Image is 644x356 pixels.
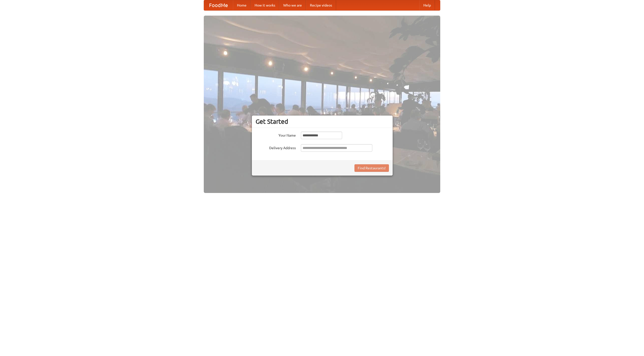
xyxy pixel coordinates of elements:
button: Find Restaurants! [354,164,389,172]
a: FoodMe [204,0,233,10]
label: Delivery Address [256,144,296,150]
label: Your Name [256,132,296,138]
a: How it works [251,0,279,10]
a: Home [233,0,251,10]
a: Help [419,0,435,10]
a: Who we are [279,0,306,10]
h3: Get Started [256,118,389,125]
a: Recipe videos [306,0,336,10]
